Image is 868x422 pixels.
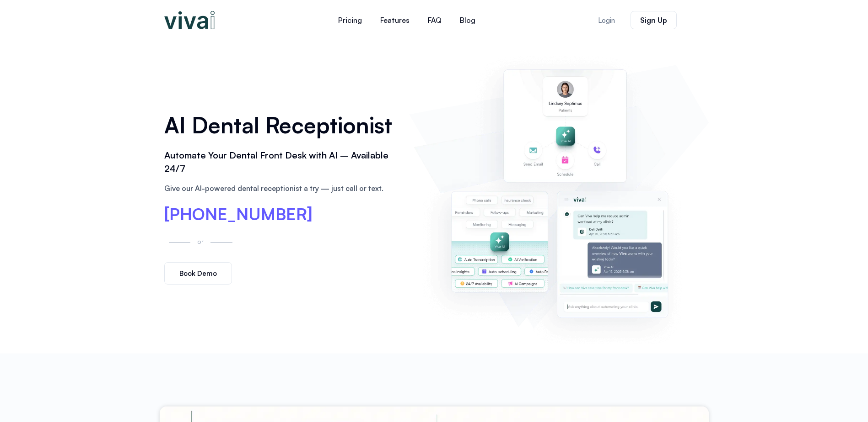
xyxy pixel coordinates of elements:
a: Blog [451,9,485,31]
p: or [195,236,206,247]
span: Book Demo [179,270,217,277]
p: Give our AI-powered dental receptionist a try — just call or text. [164,183,400,194]
a: Login [587,11,626,29]
a: FAQ [419,9,451,31]
a: [PHONE_NUMBER] [164,206,313,222]
span: Sign Up [640,16,667,24]
nav: Menu [274,9,539,31]
a: Pricing [329,9,371,31]
h1: AI Dental Receptionist [164,109,400,141]
span: Login [598,17,615,24]
a: Features [371,9,419,31]
a: Book Demo [164,262,232,285]
img: AI dental receptionist dashboard – virtual receptionist dental office [414,49,704,344]
a: Sign Up [631,11,677,29]
h2: Automate Your Dental Front Desk with AI – Available 24/7 [164,149,400,175]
